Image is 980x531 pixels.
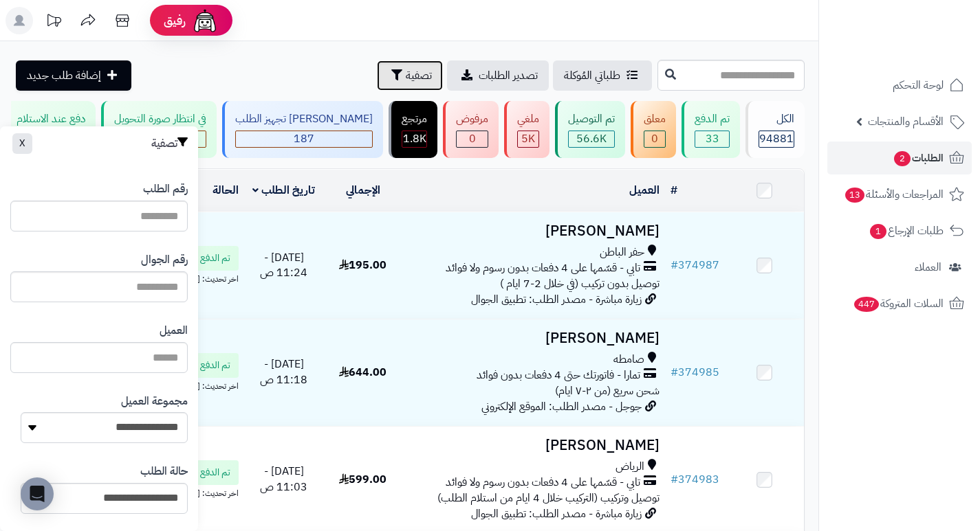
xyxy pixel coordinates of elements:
[471,291,642,308] span: زيارة مباشرة - مصدر الطلب: تطبيق الجوال
[845,188,864,203] span: 13
[98,101,219,158] a: في انتظار صورة التحويل 0
[870,224,886,239] span: 1
[569,131,614,147] div: 56583
[679,101,743,158] a: تم الدفع 33
[437,490,660,506] span: توصيل وتركيب (التركيب خلال 4 ايام من استلام الطلب)
[553,60,652,91] a: طلباتي المُوكلة
[671,364,678,381] span: #
[346,182,380,199] a: الإجمالي
[213,182,239,199] a: الحالة
[886,37,967,66] img: logo-2.png
[644,111,666,127] div: معلق
[447,60,549,91] a: تصدير الطلبات
[893,76,944,95] span: لوحة التحكم
[260,356,307,388] span: [DATE] - 11:18 ص
[408,330,660,346] h3: [PERSON_NAME]
[695,111,730,127] div: تم الدفع
[517,111,539,127] div: ملغي
[36,7,71,38] a: تحديثات المنصة
[408,438,660,453] h3: [PERSON_NAME]
[16,60,131,91] a: إضافة طلب جديد
[386,101,440,158] a: مرتجع 1.8K
[518,131,538,147] div: 4969
[377,60,443,91] button: تصفية
[827,287,972,320] a: السلات المتروكة447
[827,178,972,211] a: المراجعات والأسئلة13
[521,131,535,147] span: 5K
[403,131,426,147] span: 1.8K
[440,101,501,158] a: مرفوض 0
[671,257,678,273] span: #
[19,136,25,150] span: X
[406,67,432,84] span: تصفية
[164,12,186,29] span: رفيق
[402,131,426,147] div: 1810
[893,148,944,168] span: الطلبات
[671,471,678,488] span: #
[339,364,386,381] span: 644.00
[628,101,679,158] a: معلق 0
[446,260,640,276] span: تابي - قسّمها على 4 دفعات بدون رسوم ولا فوائد
[471,506,642,522] span: زيارة مباشرة - مصدر الطلب: تطبيق الجوال
[143,181,188,197] label: رقم الطلب
[613,352,644,368] span: صامطه
[501,101,552,158] a: ملغي 5K
[576,131,607,147] span: 56.6K
[235,111,373,127] div: [PERSON_NAME] تجهيز الطلب
[552,101,628,158] a: تم التوصيل 56.6K
[294,131,314,147] span: 187
[894,151,911,166] span: 2
[616,459,644,475] span: الرياض
[479,67,538,84] span: تصدير الطلبات
[140,464,188,479] label: حالة الطلب
[260,463,307,495] span: [DATE] - 11:03 ص
[260,249,307,282] span: [DATE] - 11:24 ص
[759,111,794,127] div: الكل
[160,323,188,339] label: العميل
[827,69,972,102] a: لوحة التحكم
[151,137,188,150] h3: تصفية
[12,133,32,154] button: X
[21,477,54,510] div: Open Intercom Messenger
[759,131,794,147] span: 94881
[671,471,719,488] a: #374983
[853,294,944,313] span: السلات المتروكة
[644,131,665,147] div: 0
[915,258,941,277] span: العملاء
[200,359,230,372] span: تم الدفع
[671,364,719,381] a: #374985
[339,471,386,488] span: 599.00
[1,101,98,158] a: دفع عند الاستلام 0
[706,131,719,147] span: 33
[114,111,206,127] div: في انتظار صورة التحويل
[469,131,476,147] span: 0
[481,398,642,415] span: جوجل - مصدر الطلب: الموقع الإلكتروني
[408,223,660,239] h3: [PERSON_NAME]
[402,111,427,127] div: مرتجع
[200,251,230,265] span: تم الدفع
[671,257,719,273] a: #374987
[500,275,660,292] span: توصيل بدون تركيب (في خلال 2-7 ايام )
[252,182,315,199] a: تاريخ الطلب
[456,111,488,127] div: مرفوض
[868,112,944,131] span: الأقسام والمنتجات
[457,131,488,147] div: 0
[869,221,944,240] span: طلبات الإرجاع
[477,368,640,383] span: تمارا - فاتورتك حتى 4 دفعات بدون فوائد
[339,257,386,273] span: 195.00
[191,7,219,34] img: ai-face.png
[629,182,660,199] a: العميل
[844,185,944,204] span: المراجعات والأسئلة
[564,67,620,84] span: طلباتي المُوكلة
[827,251,972,284] a: العملاء
[827,142,972,174] a: الطلبات2
[671,182,677,199] a: #
[854,297,879,312] span: 447
[446,475,640,490] span: تابي - قسّمها على 4 دفعات بدون رسوم ولا فوائد
[651,131,658,147] span: 0
[200,466,230,479] span: تم الدفع
[17,111,85,127] div: دفع عند الاستلام
[827,214,972,247] a: طلبات الإرجاع1
[695,131,729,147] div: 33
[27,67,101,84] span: إضافة طلب جديد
